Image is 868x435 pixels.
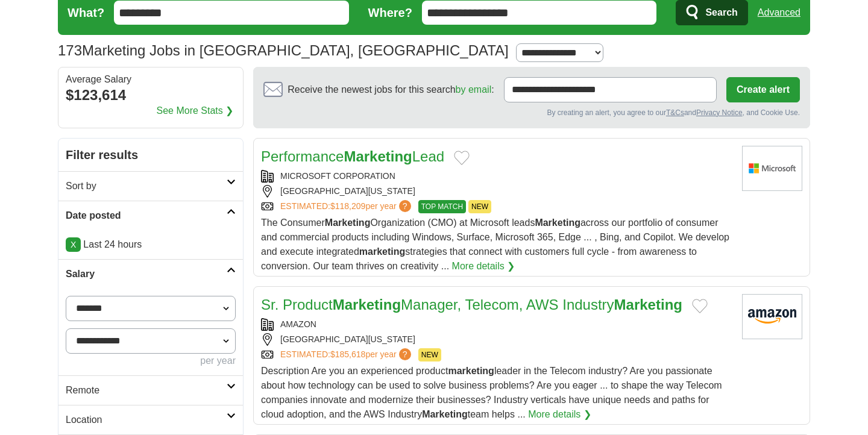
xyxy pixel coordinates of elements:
[399,348,411,360] span: ?
[280,171,395,181] a: MICROSOFT CORPORATION
[66,179,227,193] h2: Sort by
[692,299,708,313] button: Add to favorite jobs
[726,77,800,102] button: Create alert
[66,75,236,84] div: Average Salary
[333,296,401,313] strong: Marketing
[742,146,802,191] img: Microsoft logo
[448,366,494,376] strong: marketing
[288,83,494,97] span: Receive the newest jobs for this search :
[58,405,243,434] a: Location
[359,246,405,257] strong: marketing
[344,148,412,164] strong: Marketing
[280,348,414,361] a: ESTIMATED:$185,618per year?
[157,104,234,118] a: See More Stats ❯
[261,217,729,271] span: The Consumer Organization (CMO) at Microsoft leads across our portfolio of consumer and commercia...
[468,200,491,213] span: NEW
[280,200,414,213] a: ESTIMATED:$118,209per year?
[261,333,732,346] div: [GEOGRAPHIC_DATA][US_STATE]
[399,200,411,212] span: ?
[58,171,243,201] a: Sort by
[263,107,800,118] div: By creating an alert, you agree to our and , and Cookie Use.
[696,108,743,117] a: Privacy Notice
[325,217,371,228] strong: Marketing
[66,413,227,427] h2: Location
[68,4,104,22] label: What?
[456,84,492,95] a: by email
[368,4,412,22] label: Where?
[261,296,682,313] a: Sr. ProductMarketingManager, Telecom, AWS IndustryMarketing
[614,296,682,313] strong: Marketing
[666,108,684,117] a: T&Cs
[66,267,227,281] h2: Salary
[58,40,82,61] span: 173
[535,217,580,228] strong: Marketing
[66,208,227,223] h2: Date posted
[66,383,227,398] h2: Remote
[261,366,722,419] span: Description Are you an experienced product leader in the Telecom industry? Are you passionate abo...
[454,151,470,165] button: Add to favorite jobs
[66,84,236,106] div: $123,614
[418,200,466,213] span: TOP MATCH
[452,259,515,274] a: More details ❯
[758,1,800,25] a: Advanced
[66,237,81,252] a: X
[330,349,365,359] span: $185,618
[742,294,802,339] img: Amazon logo
[528,407,591,422] a: More details ❯
[58,139,243,171] h2: Filter results
[58,375,243,405] a: Remote
[330,201,365,211] span: $118,209
[261,148,444,164] a: PerformanceMarketingLead
[58,42,509,58] h1: Marketing Jobs in [GEOGRAPHIC_DATA], [GEOGRAPHIC_DATA]
[422,409,468,419] strong: Marketing
[705,1,737,25] span: Search
[418,348,441,361] span: NEW
[66,354,236,368] div: per year
[58,201,243,230] a: Date posted
[280,319,316,329] a: AMAZON
[66,237,236,252] p: Last 24 hours
[58,259,243,289] a: Salary
[261,185,732,198] div: [GEOGRAPHIC_DATA][US_STATE]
